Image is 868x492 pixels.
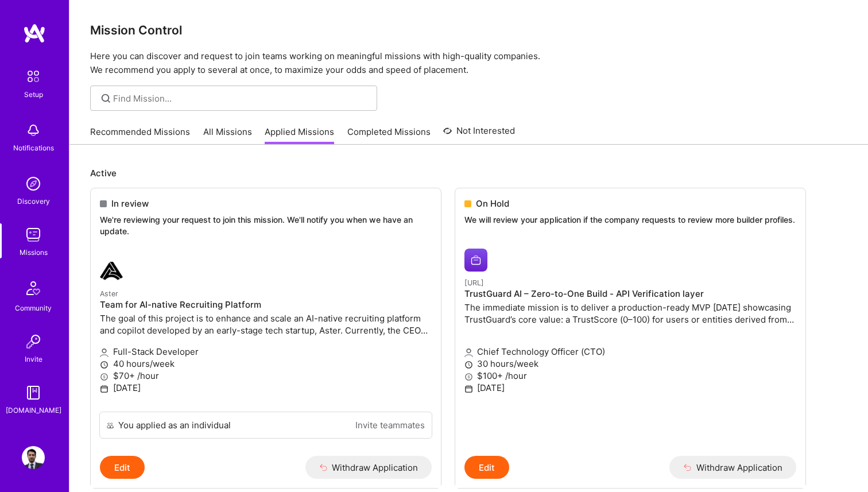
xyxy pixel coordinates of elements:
[22,223,45,246] img: teamwork
[90,126,190,145] a: Recommended Missions
[91,250,441,412] a: Aster company logoAsterTeam for AI-native Recruiting PlatformThe goal of this project is to enhan...
[20,274,47,302] img: Community
[464,346,796,358] p: Chief Technology Officer (CTO)
[100,312,432,336] p: The goal of this project is to enhance and scale an AI-native recruiting platform and copilot dev...
[464,456,509,479] button: Edit
[21,64,45,88] img: setup
[100,382,432,394] p: [DATE]
[100,348,108,357] i: icon Applicant
[100,214,432,237] p: We're reviewing your request to join this mission. We'll notify you when we have an update.
[100,385,108,393] i: icon Calendar
[464,278,484,287] small: [URL]
[455,239,805,456] a: Trustguard.ai company logo[URL]TrustGuard AI – Zero-to-One Build - API Verification layerThe imme...
[464,348,473,357] i: icon Applicant
[464,382,796,394] p: [DATE]
[22,330,45,353] img: Invite
[90,23,847,37] h3: Mission Control
[25,353,42,365] div: Invite
[464,358,796,370] p: 30 hours/week
[20,246,48,258] div: Missions
[355,419,425,431] a: Invite teammates
[203,126,252,145] a: All Missions
[265,126,334,145] a: Applied Missions
[443,124,515,145] a: Not Interested
[100,300,432,310] h4: Team for AI-native Recruiting Platform
[100,358,432,370] p: 40 hours/week
[100,373,108,381] i: icon MoneyGray
[22,446,45,469] img: User Avatar
[90,49,847,77] p: Here you can discover and request to join teams working on meaningful missions with high-quality ...
[100,289,118,298] small: Aster
[100,370,432,382] p: $70+ /hour
[113,92,369,104] input: Find Mission...
[464,289,796,299] h4: TrustGuard AI – Zero-to-One Build - API Verification layer
[90,167,847,179] p: Active
[464,370,796,382] p: $100+ /hour
[100,346,432,358] p: Full-Stack Developer
[476,197,509,210] span: On Hold
[118,419,231,431] div: You applied as an individual
[17,195,50,207] div: Discovery
[19,446,48,469] a: User Avatar
[464,249,487,272] img: Trustguard.ai company logo
[464,385,473,393] i: icon Calendar
[22,172,45,195] img: discovery
[111,197,149,210] span: In review
[13,142,54,154] div: Notifications
[22,381,45,404] img: guide book
[464,373,473,381] i: icon MoneyGray
[464,301,796,326] p: The immediate mission is to deliver a production-ready MVP [DATE] showcasing TrustGuard’s core va...
[669,456,796,479] button: Withdraw Application
[464,361,473,369] i: icon Clock
[15,302,52,314] div: Community
[347,126,431,145] a: Completed Missions
[100,361,108,369] i: icon Clock
[100,259,123,282] img: Aster company logo
[305,456,432,479] button: Withdraw Application
[6,404,61,416] div: [DOMAIN_NAME]
[22,119,45,142] img: bell
[23,23,46,44] img: logo
[99,92,113,105] i: icon SearchGrey
[100,456,145,479] button: Edit
[464,214,796,226] p: We will review your application if the company requests to review more builder profiles.
[24,88,43,100] div: Setup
